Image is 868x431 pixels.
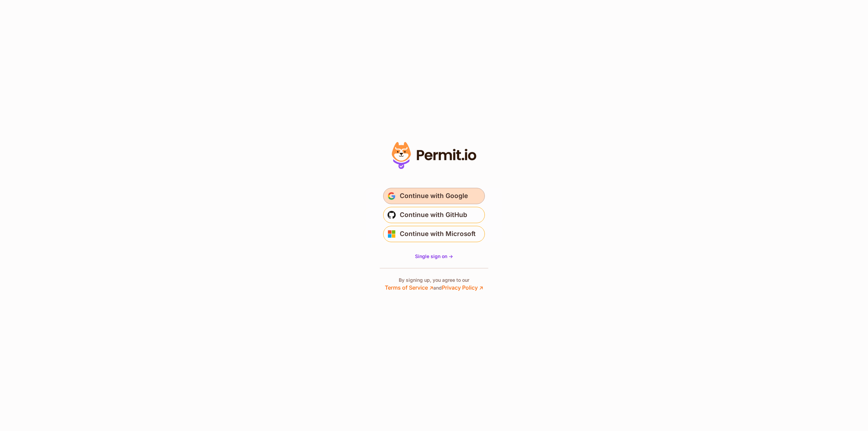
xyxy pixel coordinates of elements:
[400,229,476,239] span: Continue with Microsoft
[383,188,485,204] button: Continue with Google
[400,191,468,201] span: Continue with Google
[400,210,467,220] span: Continue with GitHub
[383,207,485,223] button: Continue with GitHub
[383,226,485,242] button: Continue with Microsoft
[415,253,453,260] a: Single sign on ->
[385,277,483,292] p: By signing up, you agree to our and
[385,284,433,291] a: Terms of Service ↗
[442,284,483,291] a: Privacy Policy ↗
